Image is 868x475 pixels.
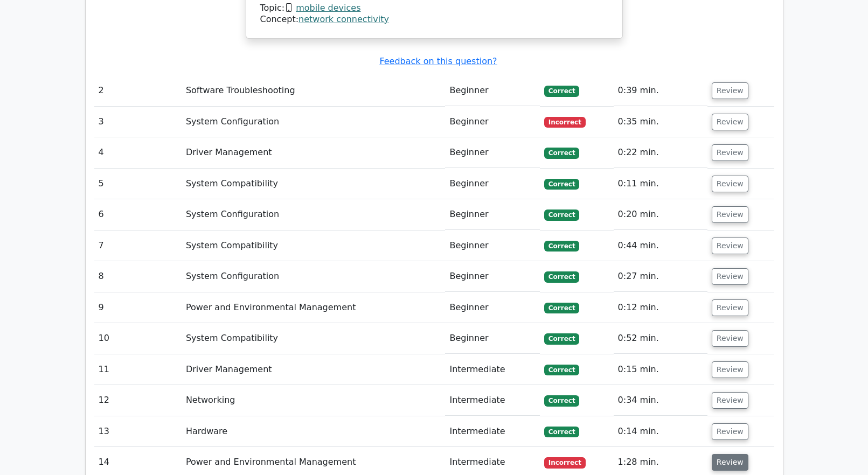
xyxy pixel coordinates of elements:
td: Beginner [445,199,540,230]
button: Review [712,144,748,161]
span: Correct [544,241,579,252]
button: Review [712,330,748,347]
td: 4 [94,137,182,168]
span: Correct [544,333,579,344]
button: Review [712,423,748,440]
td: 12 [94,385,182,416]
td: 6 [94,199,182,230]
span: Correct [544,86,579,96]
span: Correct [544,271,579,282]
td: 0:14 min. [614,416,707,447]
td: 13 [94,416,182,447]
button: Review [712,82,748,99]
td: Software Troubleshooting [182,75,446,106]
td: System Configuration [182,107,446,137]
td: Intermediate [445,416,540,447]
span: Correct [544,303,579,313]
a: mobile devices [296,3,360,13]
td: Driver Management [182,137,446,168]
td: 0:20 min. [614,199,707,230]
button: Review [712,176,748,192]
td: Beginner [445,137,540,168]
button: Review [712,299,748,316]
button: Review [712,114,748,130]
span: Correct [544,427,579,437]
button: Review [712,454,748,471]
td: 0:22 min. [614,137,707,168]
td: 8 [94,261,182,292]
span: Correct [544,179,579,190]
td: Beginner [445,261,540,292]
td: 11 [94,354,182,385]
td: Beginner [445,292,540,323]
td: 10 [94,323,182,354]
button: Review [712,268,748,285]
td: Beginner [445,230,540,261]
td: System Compatibility [182,323,446,354]
div: Concept: [260,14,608,25]
td: 9 [94,292,182,323]
td: 0:34 min. [614,385,707,416]
button: Review [712,237,748,254]
td: Intermediate [445,385,540,416]
button: Review [712,206,748,223]
td: Beginner [445,323,540,354]
span: Correct [544,395,579,406]
td: Driver Management [182,354,446,385]
td: 0:11 min. [614,169,707,199]
td: Intermediate [445,354,540,385]
button: Review [712,361,748,378]
td: 5 [94,169,182,199]
td: 0:15 min. [614,354,707,385]
td: Beginner [445,75,540,106]
td: Beginner [445,169,540,199]
td: Beginner [445,107,540,137]
td: 0:35 min. [614,107,707,137]
span: Incorrect [544,457,586,468]
td: Hardware [182,416,446,447]
button: Review [712,392,748,409]
span: Correct [544,365,579,375]
td: 0:27 min. [614,261,707,292]
td: System Configuration [182,199,446,230]
td: System Compatibility [182,230,446,261]
td: System Configuration [182,261,446,292]
td: System Compatibility [182,169,446,199]
td: 3 [94,107,182,137]
span: Correct [544,148,579,158]
td: 0:44 min. [614,230,707,261]
span: Correct [544,209,579,220]
div: Topic: [260,3,608,14]
td: 2 [94,75,182,106]
td: Networking [182,385,446,416]
a: network connectivity [298,14,389,24]
td: 0:39 min. [614,75,707,106]
span: Incorrect [544,117,586,128]
td: Power and Environmental Management [182,292,446,323]
a: Feedback on this question? [379,56,497,66]
td: 7 [94,230,182,261]
td: 0:12 min. [614,292,707,323]
td: 0:52 min. [614,323,707,354]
